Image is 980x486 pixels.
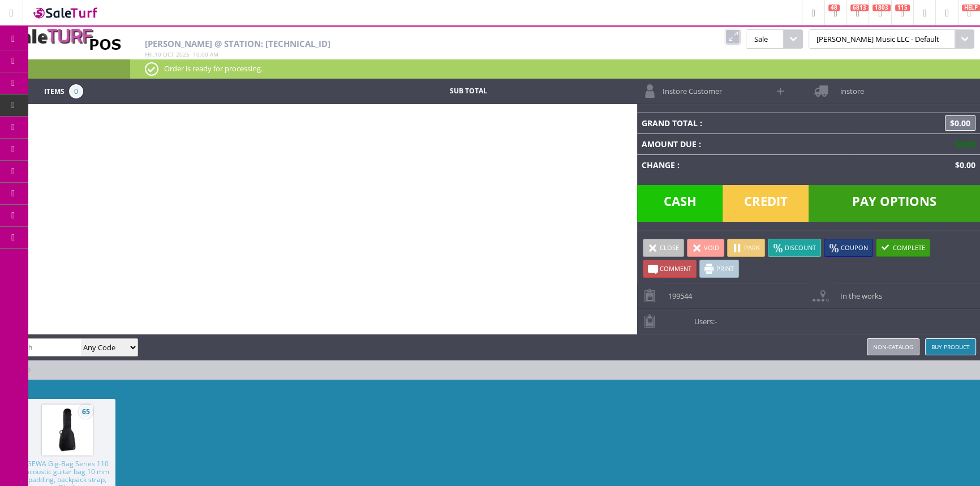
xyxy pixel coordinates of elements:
span: Comment [660,264,691,273]
a: Complete [876,239,930,257]
a: Buy Product [925,338,976,355]
td: Sub Total [382,84,554,98]
span: 1803 [872,5,891,11]
a: Print [699,260,739,278]
span: 00 [201,50,208,58]
span: , : [145,50,218,58]
span: 2025 [176,50,190,58]
a: Void [687,239,724,257]
span: 65 [79,405,93,419]
span: 115 [895,5,910,11]
span: $0.00 [945,115,975,131]
span: - [715,316,717,326]
span: Sale [746,29,783,49]
span: 6813 [850,5,869,11]
p: Order is ready for processing. [145,62,965,75]
span: 0 [69,84,83,98]
a: Coupon [824,239,873,257]
td: Amount Due : [637,134,850,154]
td: Grand Total : [637,113,850,134]
a: Close [643,239,684,257]
td: Change : [637,154,850,175]
input: Search [5,339,81,355]
span: 10 [193,50,200,58]
span: am [210,50,218,58]
span: Credit [723,185,809,222]
span: $0.00 [951,160,975,170]
span: instore [834,79,863,96]
span: $0.00 [951,139,975,149]
span: Pay Options [809,185,980,222]
span: Fri [145,50,153,58]
img: SaleTurf [32,5,100,20]
span: HELP [962,5,980,11]
a: Park [727,239,765,257]
span: Items [44,84,65,97]
span: Users: [689,309,717,326]
span: 48 [828,5,840,11]
h2: [PERSON_NAME] @ Station: [TECHNICAL_ID] [145,39,635,49]
a: Non-catalog [867,338,919,355]
span: Instore Customer [657,79,722,96]
span: [PERSON_NAME] Music LLC - Default [809,29,955,49]
span: In the works [834,283,882,301]
a: Discount [768,239,821,257]
span: 199544 [663,283,692,301]
span: 10 [154,50,161,58]
span: Oct [163,50,174,58]
span: Cash [637,185,723,222]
